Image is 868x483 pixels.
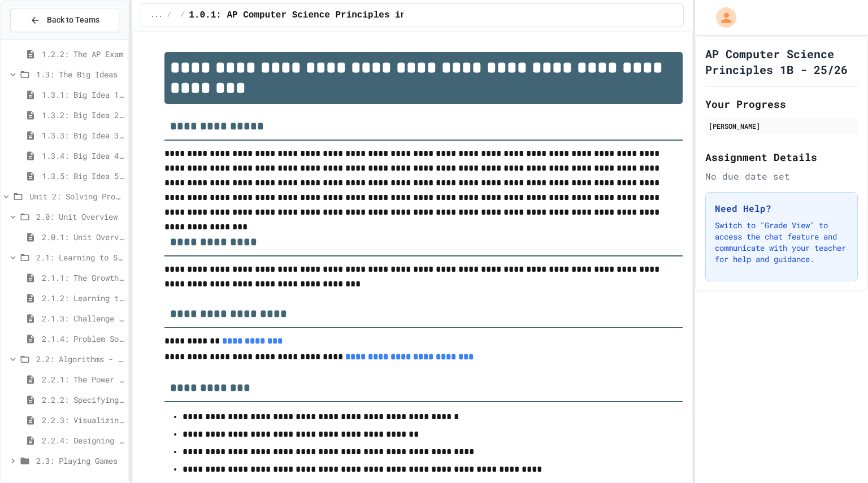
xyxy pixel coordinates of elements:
span: 2.1.2: Learning to Solve Hard Problems [42,292,124,304]
span: 2.1: Learning to Solve Hard Problems [36,251,124,263]
span: 2.0: Unit Overview [36,211,124,223]
span: 1.2.2: The AP Exam [42,48,124,60]
div: My Account [704,5,739,31]
span: 2.1.4: Problem Solving Practice [42,333,124,345]
span: 1.3.2: Big Idea 2 - Data [42,109,124,121]
span: 2.2.1: The Power of Algorithms [42,373,124,385]
span: 1.3.4: Big Idea 4 - Computing Systems and Networks [42,150,124,162]
button: Back to Teams [10,8,119,32]
div: No due date set [705,169,858,183]
span: Unit 2: Solving Problems in Computer Science [29,190,124,202]
span: 1.3: The Big Ideas [36,68,124,80]
span: 1.3.1: Big Idea 1 - Creative Development [42,89,124,101]
h1: AP Computer Science Principles 1B - 25/26 [705,46,858,77]
h2: Your Progress [705,96,858,112]
span: ... [150,11,163,20]
span: 2.1.3: Challenge Problem - The Bridge [42,312,124,324]
p: Switch to "Grade View" to access the chat feature and communicate with your teacher for help and ... [715,220,848,265]
span: 2.2: Algorithms - from Pseudocode to Flowcharts [36,353,124,365]
span: Back to Teams [47,14,99,26]
span: 1.3.3: Big Idea 3 - Algorithms and Programming [42,129,124,141]
span: 2.2.2: Specifying Ideas with Pseudocode [42,394,124,406]
span: 1.3.5: Big Idea 5 - Impact of Computing [42,170,124,182]
h2: Assignment Details [705,149,858,165]
div: [PERSON_NAME] [709,121,854,131]
span: 2.2.3: Visualizing Logic with Flowcharts [42,414,124,426]
span: 2.2.4: Designing Flowcharts [42,434,124,446]
span: 2.3: Playing Games [36,455,124,467]
h3: Need Help? [715,202,848,215]
span: 1.0.1: AP Computer Science Principles in Python Course Syllabus [189,8,531,22]
span: / [180,11,184,20]
span: 2.1.1: The Growth Mindset [42,272,124,284]
span: 2.0.1: Unit Overview [42,231,124,243]
span: / [167,11,171,20]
